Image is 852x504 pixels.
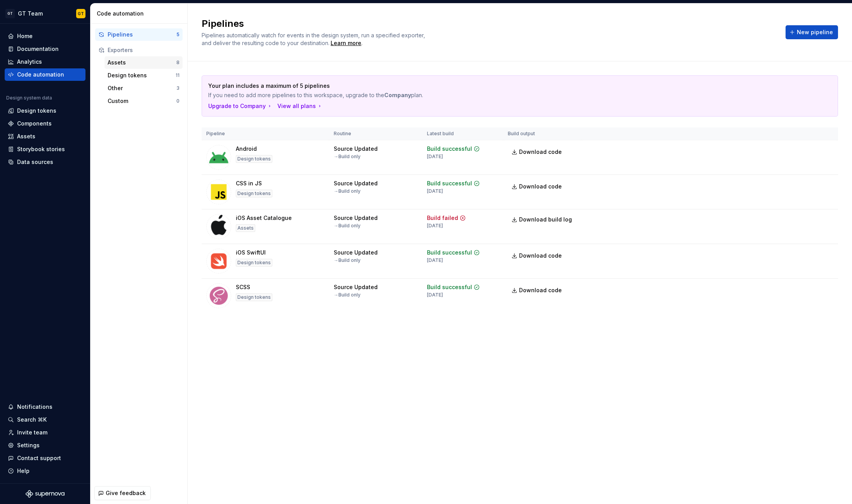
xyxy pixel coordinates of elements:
div: Source Updated [334,145,378,153]
span: Download code [519,252,562,260]
a: Analytics [5,56,85,68]
a: Download code [508,145,567,159]
a: Assets [5,130,85,143]
h2: Pipelines [202,17,776,30]
div: Android [236,145,257,153]
a: Download code [508,180,567,194]
div: Source Updated [334,180,378,187]
a: Download code [508,249,567,263]
div: Storybook stories [17,145,65,153]
a: Custom0 [105,95,183,107]
span: Download code [519,286,562,294]
div: Assets [108,59,176,66]
div: Design tokens [236,293,272,301]
div: Pipelines [108,31,176,38]
div: Documentation [17,45,59,53]
div: [DATE] [427,188,443,194]
div: Code automation [97,10,184,17]
a: Design tokens11 [105,69,183,82]
button: Upgrade to Company [208,102,273,110]
div: Design tokens [17,107,56,115]
div: [DATE] [427,223,443,229]
div: Build successful [427,145,472,153]
div: 8 [176,59,179,66]
span: Download code [519,183,562,190]
div: → Build only [334,257,361,263]
div: Exporters [108,46,179,54]
div: GT [5,9,15,18]
button: Assets8 [105,56,183,69]
div: GT [78,10,84,17]
a: Components [5,117,85,130]
div: Home [17,32,33,40]
span: Pipelines automatically watch for events in the design system, run a specified exporter, and deli... [202,32,427,46]
div: View all plans [277,102,323,110]
div: Design system data [6,95,52,101]
div: Code automation [17,71,64,78]
div: Data sources [17,158,53,166]
a: Settings [5,439,85,452]
button: GTGT TeamGT [2,5,89,22]
div: Notifications [17,403,52,411]
div: Custom [108,97,176,105]
a: Storybook stories [5,143,85,155]
a: Pipelines5 [95,28,183,41]
a: Code automation [5,68,85,81]
button: Download build log [508,213,577,227]
button: Give feedback [94,486,151,500]
div: 0 [176,98,179,104]
div: Invite team [17,429,47,436]
svg: Supernova Logo [26,490,64,498]
div: → Build only [334,292,361,298]
a: Home [5,30,85,42]
div: 11 [176,72,179,78]
a: Learn more [331,39,361,47]
a: Documentation [5,43,85,55]
div: SCSS [236,283,250,291]
div: Source Updated [334,214,378,222]
div: [DATE] [427,292,443,298]
div: Design tokens [236,155,272,163]
div: Build successful [427,180,472,187]
div: Help [17,467,30,475]
div: Assets [17,133,35,140]
a: Data sources [5,156,85,168]
div: Analytics [17,58,42,66]
div: Other [108,84,176,92]
p: Your plan includes a maximum of 5 pipelines [208,82,777,90]
span: Download build log [519,216,572,223]
button: Contact support [5,452,85,464]
div: Design tokens [236,190,272,197]
div: CSS in JS [236,180,262,187]
span: . [329,40,362,46]
div: Build successful [427,249,472,256]
th: Routine [329,127,422,140]
button: New pipeline [786,25,838,39]
div: Contact support [17,454,61,462]
p: If you need to add more pipelines to this workspace, upgrade to the plan. [208,91,777,99]
button: Notifications [5,401,85,413]
div: Settings [17,441,40,449]
th: Build output [503,127,582,140]
div: Search ⌘K [17,416,47,424]
div: GT Team [18,10,43,17]
th: Pipeline [202,127,329,140]
button: Help [5,465,85,477]
div: iOS Asset Catalogue [236,214,292,222]
div: iOS SwiftUI [236,249,266,256]
div: → Build only [334,188,361,194]
div: Components [17,120,52,127]
div: 3 [176,85,179,91]
div: Build successful [427,283,472,291]
div: Assets [236,224,255,232]
a: Design tokens [5,105,85,117]
div: 5 [176,31,179,38]
span: Download code [519,148,562,156]
a: Download code [508,283,567,297]
strong: Company [384,92,411,98]
button: Other3 [105,82,183,94]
